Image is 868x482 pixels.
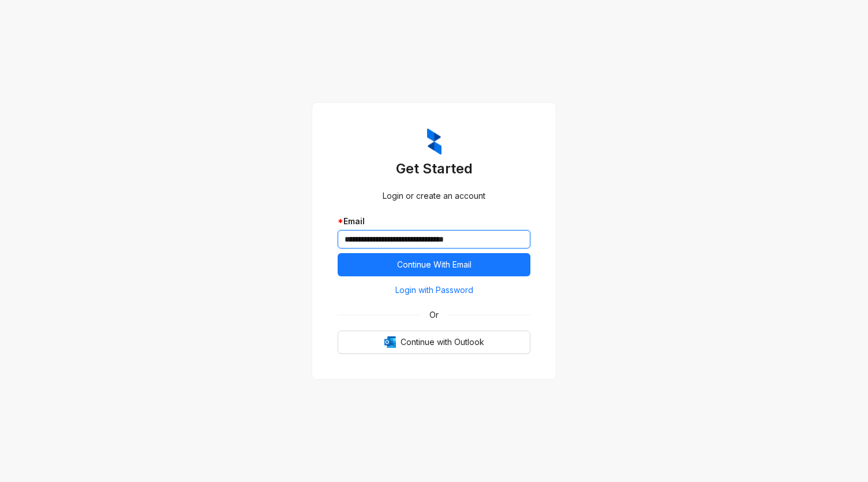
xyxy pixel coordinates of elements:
span: Or [421,309,447,321]
h3: Get Started [338,160,530,178]
img: Outlook [384,336,396,348]
span: Login with Password [395,284,473,296]
button: Continue With Email [338,253,530,276]
img: ZumaIcon [427,128,442,155]
div: Login or create an account [338,190,530,202]
button: OutlookContinue with Outlook [338,331,530,354]
span: Continue with Outlook [401,336,484,348]
button: Login with Password [338,281,530,299]
span: Continue With Email [397,258,472,271]
div: Email [338,215,530,228]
